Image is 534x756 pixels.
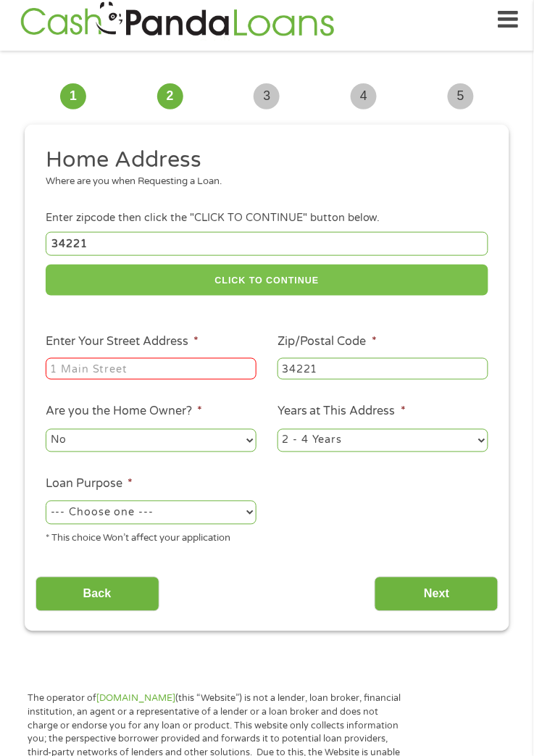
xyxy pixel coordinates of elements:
label: Enter Your Street Address [46,334,199,349]
input: Enter Zipcode (e.g 01510) [46,232,488,256]
input: 1 Main Street [46,358,256,380]
h2: Home Address [46,146,478,175]
a: [DOMAIN_NAME] [96,693,175,705]
div: * This choice Won’t affect your application [46,527,256,547]
input: Back [36,577,159,612]
span: 3 [254,83,280,109]
div: Enter zipcode then click the "CLICK TO CONTINUE" button below. [46,210,488,226]
label: Are you the Home Owner? [46,404,202,420]
input: Next [375,577,498,612]
div: Where are you when Requesting a Loan. [46,175,478,189]
span: 4 [351,83,377,109]
span: 1 [60,83,86,109]
span: 5 [448,83,474,109]
button: CLICK TO CONTINUE [46,265,488,296]
label: Years at This Address [278,404,406,420]
label: Loan Purpose [46,477,133,492]
label: Zip/Postal Code [278,334,377,349]
span: 2 [157,83,183,109]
